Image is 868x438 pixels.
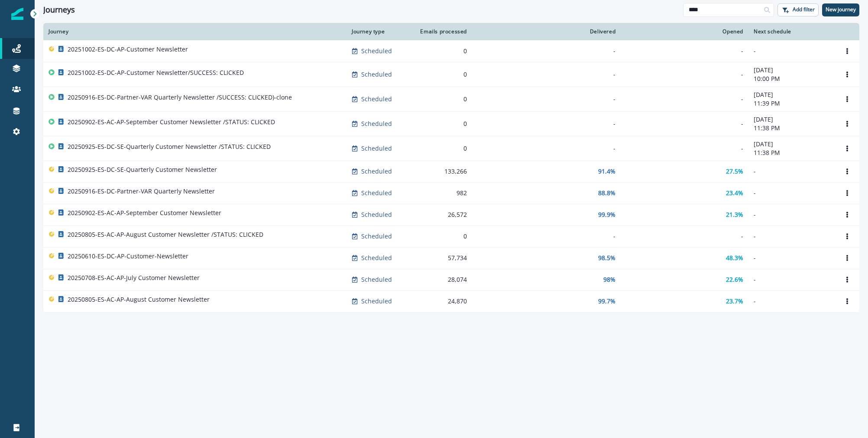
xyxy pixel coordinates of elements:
img: Inflection [11,8,23,20]
div: Journey type [352,28,406,35]
p: 20250805-ES-AC-AP-August Customer Newsletter [68,295,210,304]
p: 21.3% [726,210,743,219]
p: - [754,189,830,197]
p: - [754,47,830,55]
p: 27.5% [726,167,743,176]
p: 11:38 PM [754,124,830,132]
p: 23.7% [726,297,743,306]
div: 0 [417,95,467,103]
a: 20250902-ES-AC-AP-September Customer NewsletterScheduled26,57299.9%21.3%-Options [43,204,859,225]
div: Journey [49,28,341,35]
p: 20250708-ES-AC-AP-July Customer Newsletter [68,274,200,282]
p: 20250902-ES-AC-AP-September Customer Newsletter /STATUS: CLICKED [68,118,275,126]
a: 20250925-ES-DC-SE-Quarterly Customer Newsletter /STATUS: CLICKEDScheduled0--[DATE]11:38 PMOptions [43,136,859,161]
p: - [754,167,830,176]
p: 20250805-ES-AC-AP-August Customer Newsletter /STATUS: CLICKED [68,230,263,239]
p: [DATE] [754,115,830,124]
button: Options [840,230,854,243]
a: 20250916-ES-DC-Partner-VAR Quarterly NewsletterScheduled98288.8%23.4%-Options [43,182,859,204]
div: - [626,232,743,241]
div: 28,074 [417,275,467,284]
button: Options [840,68,854,81]
div: 0 [417,70,467,79]
p: Scheduled [361,95,392,103]
p: 99.7% [598,297,615,306]
p: [DATE] [754,66,830,74]
p: 20250916-ES-DC-Partner-VAR Quarterly Newsletter /SUCCESS: CLICKED)-clone [68,93,292,102]
div: - [477,95,615,103]
h1: Journeys [43,5,75,15]
div: - [477,144,615,153]
div: 0 [417,119,467,128]
p: 20250610-ES-DC-AP-Customer-Newsletter [68,252,188,261]
button: Options [840,251,854,264]
p: 20251002-ES-DC-AP-Customer Newsletter [68,45,188,54]
p: [DATE] [754,90,830,99]
a: 20251002-ES-DC-AP-Customer Newsletter/SUCCESS: CLICKEDScheduled0--[DATE]10:00 PMOptions [43,62,859,87]
div: Delivered [477,28,615,35]
a: 20250902-ES-AC-AP-September Customer Newsletter /STATUS: CLICKEDScheduled0--[DATE]11:38 PMOptions [43,111,859,136]
p: 22.6% [726,275,743,284]
button: Options [840,93,854,106]
div: - [477,70,615,79]
p: 20250902-ES-AC-AP-September Customer Newsletter [68,209,221,217]
a: 20251002-ES-DC-AP-Customer NewsletterScheduled0---Options [43,40,859,62]
a: 20250916-ES-DC-Partner-VAR Quarterly Newsletter /SUCCESS: CLICKED)-cloneScheduled0--[DATE]11:39 P... [43,87,859,111]
button: Add filter [777,3,819,16]
p: 23.4% [726,189,743,197]
div: 57,734 [417,254,467,262]
a: 20250925-ES-DC-SE-Quarterly Customer NewsletterScheduled133,26691.4%27.5%-Options [43,161,859,182]
p: Scheduled [361,232,392,241]
p: - [754,254,830,262]
button: Options [840,187,854,200]
div: - [626,95,743,103]
button: Options [840,117,854,130]
div: - [626,144,743,153]
p: [DATE] [754,140,830,148]
button: New journey [822,3,859,16]
div: - [626,70,743,79]
div: Emails processed [417,28,467,35]
button: Options [840,273,854,286]
p: Scheduled [361,189,392,197]
p: 20251002-ES-DC-AP-Customer Newsletter/SUCCESS: CLICKED [68,68,244,77]
div: 24,870 [417,297,467,306]
p: - [754,275,830,284]
p: New journey [826,6,856,13]
p: 10:00 PM [754,74,830,83]
div: 0 [417,144,467,153]
p: 98.5% [598,254,615,262]
p: 20250925-ES-DC-SE-Quarterly Customer Newsletter [68,165,217,174]
p: - [754,210,830,219]
p: 48.3% [726,254,743,262]
p: Scheduled [361,210,392,219]
p: 11:39 PM [754,99,830,108]
p: 11:38 PM [754,148,830,157]
div: - [477,47,615,55]
button: Options [840,165,854,178]
a: 20250805-ES-AC-AP-August Customer NewsletterScheduled24,87099.7%23.7%-Options [43,290,859,312]
button: Options [840,295,854,308]
p: - [754,297,830,306]
p: 91.4% [598,167,615,176]
p: Scheduled [361,167,392,176]
p: 20250925-ES-DC-SE-Quarterly Customer Newsletter /STATUS: CLICKED [68,142,271,151]
div: - [626,47,743,55]
p: Add filter [793,6,815,13]
div: 0 [417,232,467,241]
p: Scheduled [361,297,392,306]
a: 20250805-ES-AC-AP-August Customer Newsletter /STATUS: CLICKEDScheduled0---Options [43,225,859,247]
p: Scheduled [361,144,392,153]
a: 20250610-ES-DC-AP-Customer-NewsletterScheduled57,73498.5%48.3%-Options [43,247,859,269]
div: 0 [417,47,467,55]
button: Options [840,142,854,155]
div: Next schedule [754,28,830,35]
a: 20250708-ES-AC-AP-July Customer NewsletterScheduled28,07498%22.6%-Options [43,269,859,290]
p: Scheduled [361,70,392,79]
div: 133,266 [417,167,467,176]
p: Scheduled [361,275,392,284]
p: - [754,232,830,241]
p: 99.9% [598,210,615,219]
p: 88.8% [598,189,615,197]
p: Scheduled [361,119,392,128]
